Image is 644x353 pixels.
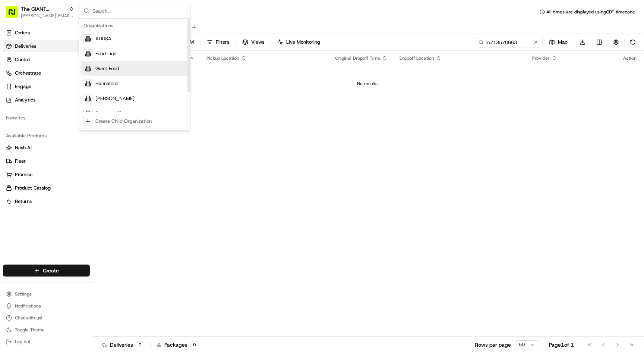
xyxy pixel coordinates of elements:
[558,39,568,46] span: Map
[15,291,32,297] span: Settings
[3,196,90,207] button: Returns
[127,74,136,82] button: Start new chat
[7,7,22,22] img: Nash
[15,29,30,36] span: Orders
[3,301,90,311] button: Notifications
[3,27,90,39] a: Orders
[15,303,41,309] span: Notifications
[15,108,57,116] span: Knowledge Base
[623,55,637,61] div: Action
[15,97,35,103] span: Analytics
[92,3,186,18] input: Search...
[15,171,32,178] span: Promise
[21,13,74,19] button: [PERSON_NAME][EMAIL_ADDRESS][DOMAIN_NAME]
[157,341,199,349] div: Packages
[3,130,90,142] div: Available Products
[136,341,144,348] div: 0
[63,109,69,115] div: 💻
[15,70,41,76] span: Orchestrate
[3,325,90,335] button: Toggle Theme
[95,95,135,102] span: [PERSON_NAME]
[4,105,60,119] a: 📗Knowledge Base
[3,182,90,194] button: Product Catalog
[3,67,90,79] button: Orchestrate
[190,341,199,348] div: 0
[7,30,136,42] p: Welcome 👋
[3,313,90,323] button: Chat with us!
[95,35,111,42] span: ADUSA
[19,48,134,56] input: Got a question? Start typing here...
[3,169,90,181] button: Promise
[3,112,90,124] div: Favorites
[15,185,51,191] span: Product Catalog
[216,39,229,46] span: Filters
[95,65,119,72] span: Giant Food
[6,198,87,205] a: Returns
[3,155,90,167] button: Fleet
[286,39,320,46] span: Live Monitoring
[74,126,90,132] span: Pylon
[80,20,189,31] div: Organizations
[95,110,128,117] span: Stop and Shop
[3,142,90,154] button: Nash AI
[95,118,152,125] div: Create Child Organization
[3,81,90,93] button: Engage
[7,109,13,115] div: 📗
[15,327,45,333] span: Toggle Theme
[476,37,543,47] input: Type to search
[15,315,42,321] span: Chat with us!
[335,55,380,61] span: Original Dropoff Time
[6,158,87,165] a: Fleet
[15,198,32,205] span: Returns
[70,108,120,116] span: API Documentation
[60,105,123,119] a: 💻API Documentation
[239,37,268,47] button: Views
[206,55,239,61] span: Pickup Location
[25,71,122,79] div: Start new chat
[203,37,233,47] button: Filters
[3,94,90,106] a: Analytics
[546,9,635,15] span: All times are displayed using CDT timezone
[3,54,90,66] button: Control
[15,56,31,63] span: Control
[3,265,90,277] button: Create
[15,339,30,345] span: Log out
[3,289,90,299] button: Settings
[400,55,434,61] span: Dropoff Location
[95,50,116,57] span: Food Lion
[3,337,90,347] button: Log out
[53,126,90,132] a: Powered byPylon
[251,39,264,46] span: Views
[15,83,31,90] span: Engage
[25,79,94,85] div: We're available if you need us!
[79,19,190,130] div: Suggestions
[628,37,638,47] button: Refresh
[21,5,66,13] button: The GIANT Company
[6,185,87,191] a: Product Catalog
[549,341,574,349] div: Page 1 of 1
[43,267,59,274] span: Create
[3,40,90,52] a: Deliveries
[274,37,323,47] button: Live Monitoring
[6,144,87,151] a: Nash AI
[15,158,26,165] span: Fleet
[7,71,21,85] img: 1736555255976-a54dd68f-1ca7-489b-9aae-adbdc363a1c4
[96,81,640,87] div: No results.
[475,341,511,349] p: Rows per page
[95,80,118,87] span: Hannaford
[15,144,32,151] span: Nash AI
[15,43,36,50] span: Deliveries
[546,37,571,47] button: Map
[102,341,144,349] div: Deliveries
[532,55,550,61] span: Provider
[3,3,77,21] button: The GIANT Company[PERSON_NAME][EMAIL_ADDRESS][DOMAIN_NAME]
[6,171,87,178] a: Promise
